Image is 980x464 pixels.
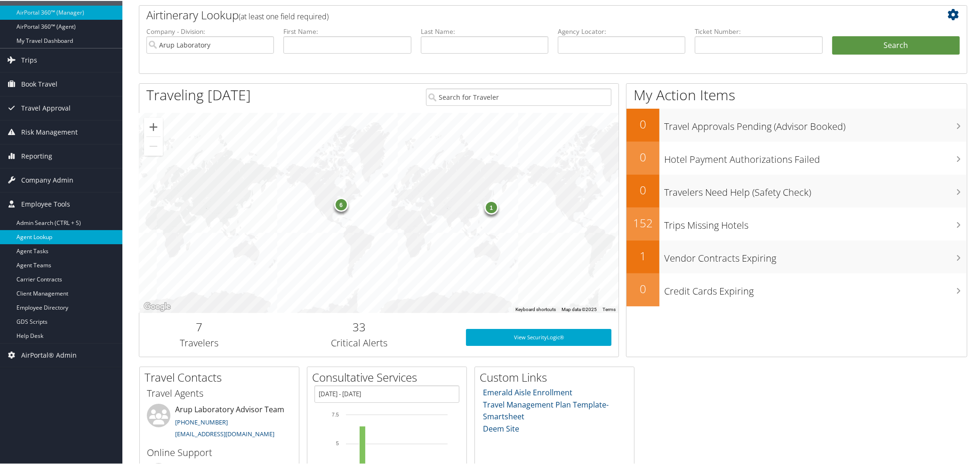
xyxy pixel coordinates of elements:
h2: 0 [627,115,659,131]
button: Zoom out [144,136,163,155]
h3: Hotel Payment Authorizations Failed [664,147,967,165]
h2: 1 [627,247,659,263]
h2: 0 [627,181,659,197]
span: Map data ©2025 [562,306,597,311]
input: Search for Traveler [426,88,611,105]
h3: Credit Cards Expiring [664,279,967,297]
span: Risk Management [21,120,78,143]
a: Terms (opens in new tab) [602,306,616,311]
span: Travel Approval [21,96,71,119]
a: 0Hotel Payment Authorizations Failed [627,141,967,174]
a: [EMAIL_ADDRESS][DOMAIN_NAME] [175,429,274,437]
a: 0Credit Cards Expiring [627,272,967,305]
a: Travel Management Plan Template- Smartsheet [483,399,609,421]
div: 6 [334,196,348,210]
label: Ticket Number: [695,26,822,35]
h3: Travel Approvals Pending (Advisor Booked) [664,114,967,132]
h2: Custom Links [480,368,634,384]
div: 1 [484,200,498,214]
tspan: 7.5 [332,411,339,416]
h3: Travelers Need Help (Safety Check) [664,180,967,198]
h3: Travelers [146,336,252,349]
img: Google [142,300,173,312]
h3: Vendor Contracts Expiring [664,246,967,264]
a: Emerald Aisle Enrollment [483,386,573,397]
h2: 152 [627,214,659,230]
a: Open this area in Google Maps (opens a new window) [142,300,173,312]
button: Zoom in [144,117,163,136]
h2: Travel Contacts [145,368,299,384]
a: 0Travel Approvals Pending (Advisor Booked) [627,108,967,141]
h1: Traveling [DATE] [146,84,251,104]
li: Arup Laboratory Advisor Team [142,403,297,441]
span: Employee Tools [21,192,70,215]
h2: Airtinerary Lookup [146,6,891,22]
span: Book Travel [21,72,57,95]
h2: 7 [146,318,252,334]
button: Keyboard shortcuts [515,305,556,312]
label: Last Name: [421,26,548,35]
a: View SecurityLogic® [466,328,611,345]
tspan: 5 [336,440,339,445]
h1: My Action Items [627,84,967,104]
h3: Online Support [147,445,292,458]
h2: 0 [627,148,659,164]
h3: Travel Agents [147,386,292,399]
label: Company - Division: [146,26,274,35]
h3: Trips Missing Hotels [664,213,967,231]
h2: Consultative Services [312,368,466,384]
span: Reporting [21,144,52,167]
label: Agency Locator: [558,26,685,35]
label: First Name: [283,26,411,35]
h2: 0 [627,280,659,296]
h3: Critical Alerts [266,336,452,349]
span: Trips [21,48,37,71]
a: 1Vendor Contracts Expiring [627,240,967,272]
span: Company Admin [21,168,73,191]
span: AirPortal® Admin [21,343,77,366]
a: 0Travelers Need Help (Safety Check) [627,174,967,207]
span: (at least one field required) [239,10,329,21]
a: 152Trips Missing Hotels [627,207,967,240]
h2: 33 [266,318,452,334]
a: Deem Site [483,423,520,433]
button: Search [832,35,960,54]
a: [PHONE_NUMBER] [175,417,228,425]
